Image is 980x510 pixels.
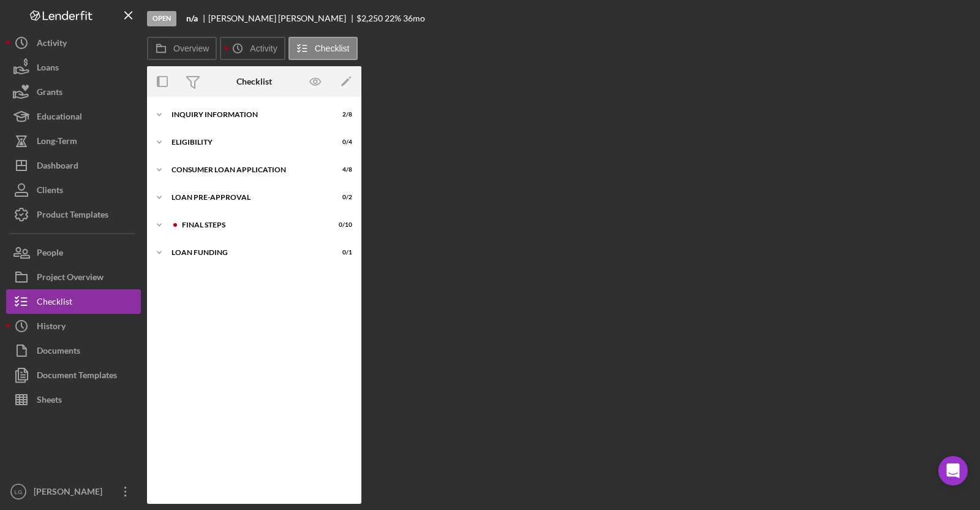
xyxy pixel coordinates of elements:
div: [PERSON_NAME] [PERSON_NAME] [208,13,356,23]
div: Open [147,11,176,26]
button: Activity [220,37,285,60]
text: LG [15,489,23,495]
button: Educational [6,104,141,129]
div: Grants [37,80,62,107]
div: Clients [37,178,63,205]
button: History [6,314,141,338]
div: Checklist [37,289,72,317]
div: 0 / 4 [330,139,352,146]
div: Project Overview [37,265,104,292]
button: Overview [147,37,217,60]
button: Checklist [6,289,141,314]
button: Sheets [6,387,141,412]
div: 0 / 10 [330,221,352,229]
button: Loans [6,55,141,80]
button: LG[PERSON_NAME] [6,479,141,504]
div: 2 / 8 [330,111,352,118]
b: n/a [186,13,198,23]
button: Grants [6,80,141,104]
div: Consumer Loan Application [171,166,322,173]
label: Activity [250,44,277,53]
div: 22 % [385,13,401,23]
div: People [37,240,63,268]
button: Activity [6,31,141,55]
div: Document Templates [37,363,117,390]
div: Educational [37,104,82,132]
button: Product Templates [6,202,141,227]
button: Clients [6,178,141,202]
div: 36 mo [403,13,425,23]
span: $2,250 [356,13,383,23]
div: Inquiry Information [171,111,322,118]
div: [PERSON_NAME] [31,479,110,507]
button: Checklist [288,37,358,60]
div: Loan Pre-Approval [171,194,322,201]
div: Checklist [236,77,272,86]
button: Document Templates [6,363,141,387]
label: Checklist [315,44,350,53]
div: Eligibility [171,139,322,146]
div: 4 / 8 [330,166,352,173]
div: History [37,314,66,341]
div: 0 / 1 [330,249,352,256]
button: People [6,240,141,265]
button: Long-Term [6,129,141,153]
div: Documents [37,338,80,366]
button: Dashboard [6,153,141,178]
div: Sheets [37,387,62,415]
div: Loan Funding [171,249,322,256]
div: Long-Term [37,129,77,156]
div: Dashboard [37,153,78,181]
button: Project Overview [6,265,141,289]
div: Open Intercom Messenger [938,456,968,485]
div: 0 / 2 [330,194,352,201]
label: Overview [173,44,209,53]
div: Activity [37,31,67,58]
div: FINAL STEPS [182,221,322,229]
div: Product Templates [37,202,108,230]
button: Documents [6,338,141,363]
div: Loans [37,55,59,83]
